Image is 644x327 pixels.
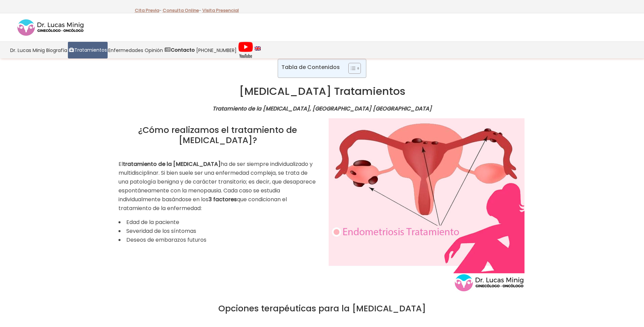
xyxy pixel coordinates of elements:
a: Videos Youtube Ginecología [237,42,254,58]
img: Videos Youtube Ginecología [238,41,253,58]
a: Opinión [144,42,164,58]
strong: 3 factores [208,195,237,203]
span: Tratamientos [74,46,107,54]
a: Enfermedades [108,42,144,58]
a: [PHONE_NUMBER] [196,42,237,58]
a: Dr. Lucas Minig [10,42,45,58]
img: language english [255,46,261,50]
a: Contacto [164,42,196,58]
span: Dr. Lucas Minig [10,46,45,54]
img: Endometriosis Tratamiento en España [329,118,525,292]
span: Enfermedades [108,46,143,54]
li: Deseos de embarazos futuros [118,236,317,244]
a: Visita Presencial [202,7,239,14]
a: Biografía [45,42,68,58]
li: Severidad de los síntomas [118,227,317,236]
span: [PHONE_NUMBER] [196,46,237,54]
strong: tratamiento de la [MEDICAL_DATA] [123,160,221,168]
a: Tratamientos [68,42,108,58]
p: Tabla de Contenidos [281,63,340,71]
span: Biografía [46,46,67,54]
strong: Contacto [171,47,195,53]
a: Toggle Table of Content [343,63,359,74]
h2: Opciones terapéuticas para la [MEDICAL_DATA] [118,304,526,314]
a: Cita Previa [135,7,159,14]
li: Edad de la paciente [118,218,317,227]
a: Consulta Online [163,7,199,14]
strong: Tratamiento de la [MEDICAL_DATA], [GEOGRAPHIC_DATA] [GEOGRAPHIC_DATA] [213,105,432,113]
h2: ¿Cómo realizamos el tratamiento de [MEDICAL_DATA]? [118,125,317,145]
p: - [135,6,162,15]
a: language english [254,42,261,58]
p: El ha de ser siempre individualizado y multidisciplinar. Si bien suele ser una enfermedad complej... [118,160,317,213]
p: - [163,6,201,15]
span: Opinión [145,46,163,54]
